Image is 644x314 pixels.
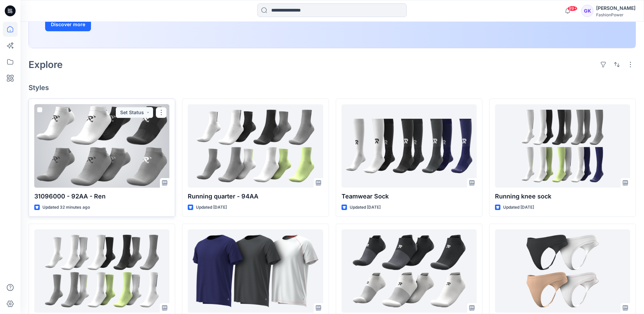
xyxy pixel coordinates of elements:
p: Updated [DATE] [350,204,381,211]
a: Running crew - 93AA [34,229,169,313]
a: 30816000 - 34AL - Tessa [495,229,630,313]
div: [PERSON_NAME] [596,4,636,12]
p: Updated [DATE] [503,204,534,211]
p: Teamwear Sock [342,192,477,201]
a: Running knee sock [495,104,630,188]
div: FashionPower [596,12,636,17]
span: 99+ [567,6,577,11]
a: Running quarter - 94AA [188,104,323,188]
a: Discover more [45,18,198,31]
a: 31075000-20RM-Ron [188,229,323,313]
p: Updated 32 minutes ago [42,204,90,211]
p: Running quarter - 94AA [188,192,323,201]
div: GK [581,5,593,17]
h2: Explore [29,59,63,70]
p: Running knee sock [495,192,630,201]
h4: Styles [29,84,636,92]
p: 31096000 - 92AA - Ren [34,192,169,201]
p: Updated [DATE] [196,204,227,211]
a: 31096000 - 92AA - Ren [34,104,169,188]
button: Discover more [45,18,91,31]
a: Teamwear Sock [342,104,477,188]
a: 31095001 - 92AA - Vance [342,229,477,313]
